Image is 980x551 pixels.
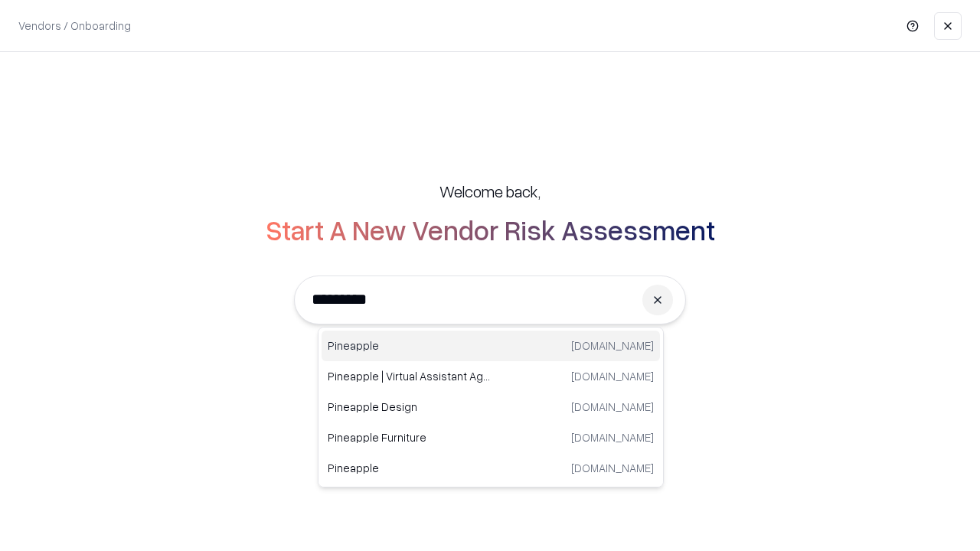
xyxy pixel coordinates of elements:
[266,214,715,245] h2: Start A New Vendor Risk Assessment
[571,429,654,445] p: [DOMAIN_NAME]
[439,181,541,202] h5: Welcome back,
[328,399,491,415] p: Pineapple Design
[571,337,654,354] p: [DOMAIN_NAME]
[571,368,654,384] p: [DOMAIN_NAME]
[328,368,491,384] p: Pineapple | Virtual Assistant Agency
[328,460,491,476] p: Pineapple
[318,327,664,487] div: Suggestions
[328,337,491,354] p: Pineapple
[328,429,491,445] p: Pineapple Furniture
[18,18,131,34] p: Vendors / Onboarding
[571,460,654,476] p: [DOMAIN_NAME]
[571,399,654,415] p: [DOMAIN_NAME]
